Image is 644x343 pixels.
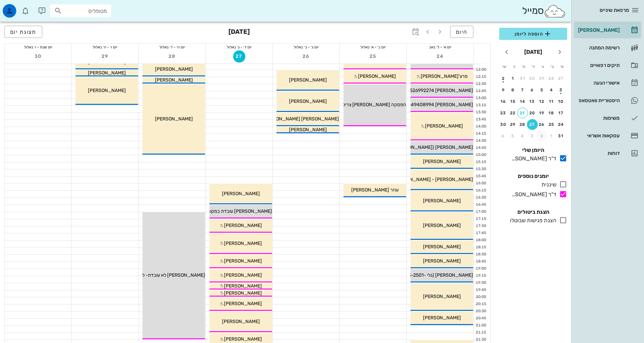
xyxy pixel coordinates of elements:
[450,26,473,38] button: היום
[474,88,488,94] div: 12:45
[498,111,509,115] div: 23
[527,134,538,138] div: 3
[474,266,488,272] div: 19:00
[556,85,567,95] button: 3
[527,131,538,141] button: 3
[498,88,509,92] div: 9
[224,283,262,289] span: [PERSON_NAME]
[10,29,37,35] span: תצוגת יום
[72,44,138,50] div: יום ו׳ - ה׳ באלול
[556,88,567,92] div: 3
[574,110,641,126] a: משימות
[517,131,528,141] button: 4
[505,30,562,38] span: הוספה ליומן
[527,85,538,95] button: 6
[536,119,547,130] button: 26
[517,119,528,130] button: 28
[574,40,641,56] a: רשימת המתנה
[474,166,488,172] div: 15:30
[222,319,260,324] span: [PERSON_NAME]
[498,108,509,118] button: 23
[577,115,620,121] div: משימות
[501,46,513,58] button: חודש הבא
[556,111,567,115] div: 17
[508,99,518,104] div: 15
[536,134,547,138] div: 2
[546,111,557,115] div: 18
[577,98,620,103] div: היסטוריית וואטסאפ
[498,99,509,104] div: 16
[556,119,567,130] button: 24
[393,144,473,150] span: [PERSON_NAME] ([PERSON_NAME])
[289,127,327,133] span: [PERSON_NAME]
[527,119,538,130] button: 27
[536,88,547,92] div: 5
[527,99,538,104] div: 13
[546,122,557,127] div: 25
[228,26,250,39] h3: [DATE]
[536,111,547,115] div: 19
[577,27,620,33] div: [PERSON_NAME]
[536,131,547,141] button: 2
[574,145,641,161] a: דוחות
[527,76,538,81] div: 30
[556,134,567,138] div: 31
[474,110,488,115] div: 13:30
[556,108,567,118] button: 17
[529,61,537,72] th: ד׳
[224,241,262,246] span: [PERSON_NAME]
[508,119,518,130] button: 29
[517,99,528,104] div: 14
[474,330,488,336] div: 21:15
[474,230,488,236] div: 17:45
[527,73,538,84] button: 30
[474,117,488,122] div: 13:45
[474,280,488,286] div: 19:30
[404,102,473,108] span: [PERSON_NAME] 0549408994.
[224,290,262,296] span: [PERSON_NAME]
[474,308,488,314] div: 20:30
[474,124,488,130] div: 14:00
[456,29,468,35] span: היום
[474,131,488,137] div: 14:15
[224,272,262,278] span: [PERSON_NAME]
[536,108,547,118] button: 19
[224,223,262,228] span: [PERSON_NAME]
[474,188,488,193] div: 16:15
[224,301,262,306] span: [PERSON_NAME]
[474,138,488,144] div: 14:30
[300,53,312,59] span: 26
[474,209,488,215] div: 17:00
[556,76,567,81] div: 27
[474,195,488,201] div: 16:30
[519,61,528,72] th: ה׳
[233,53,245,59] span: 27
[517,73,528,84] button: 31
[574,75,641,91] a: אישורי הגעה
[423,159,461,164] span: [PERSON_NAME]
[434,53,446,59] span: 24
[117,272,205,278] span: [PERSON_NAME] לא עובדת- להעביר לרביעי
[300,50,312,63] button: 26
[499,146,567,154] h4: היומן שלי
[155,116,193,122] span: [PERSON_NAME]
[474,287,488,293] div: 19:45
[423,198,461,204] span: [PERSON_NAME]
[548,61,557,72] th: ב׳
[546,85,557,95] button: 4
[554,46,566,58] button: חודש שעבר
[367,50,379,63] button: 25
[474,337,488,343] div: 21:30
[425,123,463,129] span: [PERSON_NAME]
[474,252,488,257] div: 18:30
[474,67,488,73] div: 12:00
[536,99,547,104] div: 12
[499,28,567,40] button: הוספה ליומן
[474,245,488,250] div: 18:15
[574,57,641,73] a: תיקים רפואיים
[498,122,509,127] div: 30
[474,273,488,279] div: 19:15
[88,70,126,76] span: [PERSON_NAME]
[139,44,205,50] div: יום ה׳ - ד׳ באלול
[539,181,556,189] div: שיננית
